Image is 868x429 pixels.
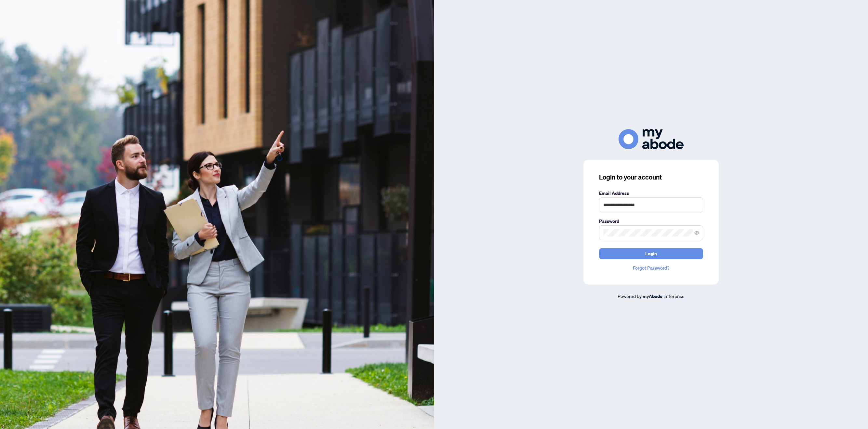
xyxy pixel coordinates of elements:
h3: Login to your account [599,173,703,182]
label: Password [599,218,703,225]
span: Powered by [618,293,642,299]
a: Forgot Password? [599,264,703,272]
a: myAbode [643,293,662,300]
span: Enterprise [663,293,685,299]
label: Email Address [599,190,703,197]
span: eye-invisible [694,231,699,235]
span: Login [645,248,657,259]
button: Login [599,248,703,259]
img: ma-logo [619,129,684,149]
